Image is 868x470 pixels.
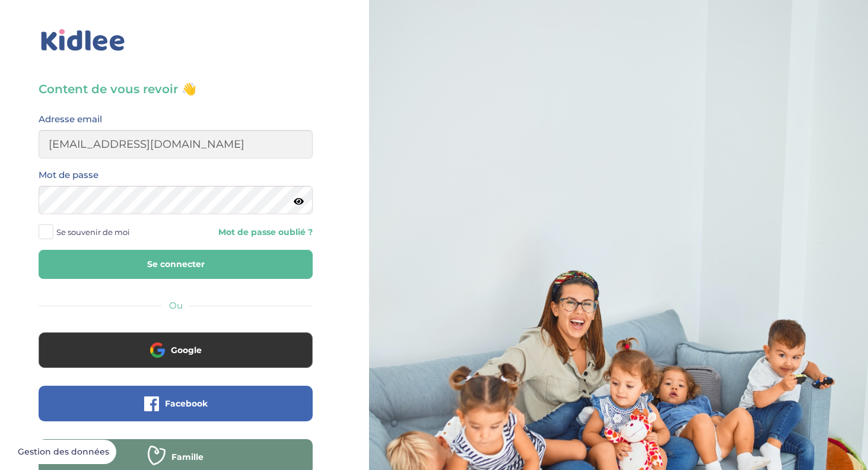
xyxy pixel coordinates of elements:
img: facebook.png [144,396,159,411]
span: Se souvenir de moi [56,224,130,240]
a: Google [39,352,313,364]
button: Gestion des données [11,440,116,465]
span: Facebook [165,398,208,409]
label: Adresse email [39,112,102,127]
span: Gestion des données [18,447,109,458]
label: Mot de passe [39,167,98,183]
span: Famille [171,451,204,463]
span: Google [171,344,202,356]
button: Se connecter [39,250,313,279]
span: Ou [169,300,183,311]
a: Facebook [39,406,313,417]
h3: Content de vous revoir 👋 [39,81,313,97]
button: Google [39,332,313,368]
button: Facebook [39,386,313,421]
img: google.png [150,342,165,357]
input: Email [39,130,313,158]
img: logo_kidlee_bleu [39,27,128,54]
a: Mot de passe oublié ? [185,227,313,238]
